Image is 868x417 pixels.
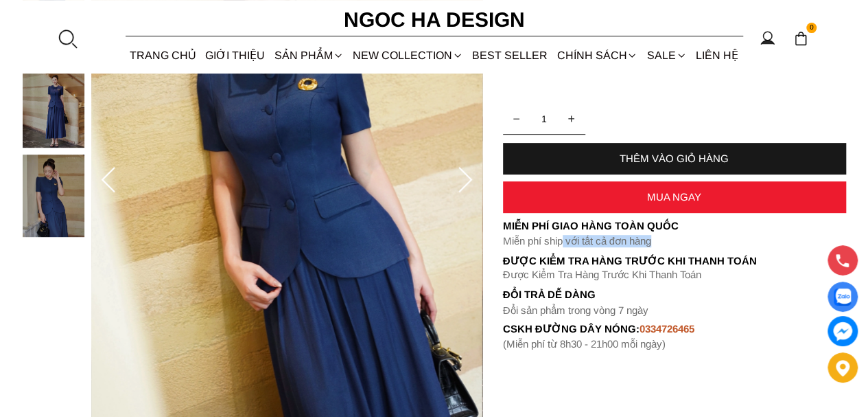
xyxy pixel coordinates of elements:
[503,191,846,203] div: MUA NGAY
[806,23,817,34] span: 0
[23,155,84,237] img: Celeste Set_ Bộ Vest Cổ Tròn Chân Váy Nhún Xòe Màu Xanh Bò BJ142_mini_3
[23,65,84,148] img: Celeste Set_ Bộ Vest Cổ Tròn Chân Váy Nhún Xòe Màu Xanh Bò BJ142_mini_2
[348,37,467,74] a: NEW COLLECTION
[793,31,808,46] img: img-CART-ICON-ksit0nf1
[126,37,201,74] a: TRANG CHỦ
[331,3,537,36] a: Ngoc Ha Design
[828,316,858,346] a: messenger
[468,37,552,74] a: BEST SELLER
[503,220,679,232] font: Miễn phí giao hàng toàn quốc
[691,37,742,74] a: LIÊN HỆ
[503,105,585,133] input: Quantity input
[639,323,694,335] font: 0334726465
[552,37,642,74] div: Chính sách
[503,338,666,350] font: (Miễn phí từ 8h30 - 21h00 mỗi ngày)
[201,37,270,74] a: GIỚI THIỆU
[503,323,640,335] font: cskh đường dây nóng:
[503,289,846,300] h6: Đổi trả dễ dàng
[503,255,846,267] p: Được Kiểm Tra Hàng Trước Khi Thanh Toán
[270,37,348,74] div: SẢN PHẨM
[834,289,851,306] img: Display image
[642,37,691,74] a: SALE
[503,269,846,281] p: Được Kiểm Tra Hàng Trước Khi Thanh Toán
[503,153,846,164] div: THÊM VÀO GIỎ HÀNG
[828,282,858,312] a: Display image
[503,235,651,247] font: Miễn phí ship với tất cả đơn hàng
[503,304,648,316] font: Đổi sản phẩm trong vòng 7 ngày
